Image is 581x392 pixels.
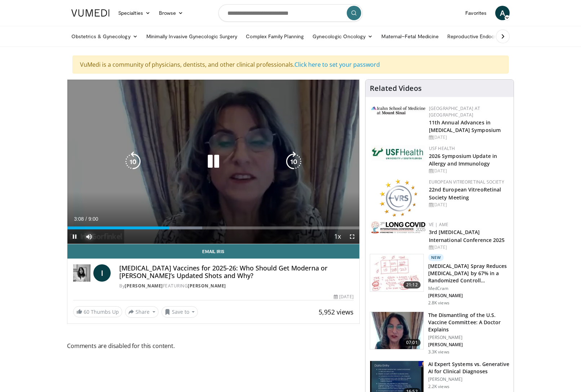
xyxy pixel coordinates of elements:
h4: [MEDICAL_DATA] Vaccines for 2025-26: Who Should Get Moderna or [PERSON_NAME]’s Updated Shots and ... [119,264,354,280]
button: Share [125,306,159,318]
a: 11th Annual Advances in [MEDICAL_DATA] Symposium [429,119,501,133]
video-js: Video Player [67,80,359,244]
p: [PERSON_NAME] [428,293,509,299]
div: By FEATURING [119,283,354,289]
a: [PERSON_NAME] [125,283,163,289]
a: VE | AME [429,221,448,228]
span: 5,952 views [319,308,354,316]
p: [PERSON_NAME] [428,376,509,382]
span: 3:08 [74,216,84,222]
img: 3aa743c9-7c3f-4fab-9978-1464b9dbe89c.png.150x105_q85_autocrop_double_scale_upscale_version-0.2.jpg [371,106,425,114]
img: 500bc2c6-15b5-4613-8fa2-08603c32877b.150x105_q85_crop-smart_upscale.jpg [370,254,423,292]
button: Playback Rate [331,229,345,244]
a: 21:12 New [MEDICAL_DATA] Spray Reduces [MEDICAL_DATA] by 67% in a Randomized Controll… MedCram [P... [370,254,509,306]
a: A [495,6,510,20]
button: Mute [82,229,96,244]
span: 60 [84,308,89,315]
p: [PERSON_NAME] [428,335,509,340]
a: I [93,264,111,282]
div: VuMedi is a community of physicians, dentists, and other clinical professionals. [72,56,509,74]
a: Click here to set your password [294,61,380,69]
span: Comments are disabled for this content. [67,341,360,351]
img: ee0f788f-b72d-444d-91fc-556bb330ec4c.png.150x105_q85_autocrop_double_scale_upscale_version-0.2.png [379,179,417,217]
img: Dr. Iris Gorfinkel [73,264,90,282]
p: 2.8K views [428,300,449,306]
button: Fullscreen [345,229,359,244]
span: / [85,216,87,222]
p: [PERSON_NAME] [428,342,509,348]
img: a2792a71-925c-4fc2-b8ef-8d1b21aec2f7.png.150x105_q85_autocrop_double_scale_upscale_version-0.2.jpg [371,221,425,233]
a: Minimally Invasive Gynecologic Surgery [142,29,242,44]
div: [DATE] [429,168,508,174]
a: USF Health [429,145,455,151]
a: Browse [155,6,188,20]
h3: AI Expert Systems vs. Generative AI for Clinical Diagnoses [428,361,509,375]
a: Specialties [114,6,155,20]
a: Complex Family Planning [241,29,308,44]
div: [DATE] [429,134,508,141]
a: Reproductive Endocrinology & [MEDICAL_DATA] [443,29,564,44]
a: European VitreoRetinal Society [429,179,504,185]
a: Gynecologic Oncology [308,29,377,44]
a: Favorites [461,6,491,20]
button: Pause [67,229,82,244]
span: 07:01 [403,339,421,346]
input: Search topics, interventions [218,4,363,22]
a: 3rd [MEDICAL_DATA] International Conference 2025 [429,229,505,243]
a: [PERSON_NAME] [188,283,226,289]
a: 07:01 The Dismantling of the U.S. Vaccine Committee: A Doctor Explains [PERSON_NAME] [PERSON_NAME... [370,312,509,355]
img: bf90d3d8-5314-48e2-9a88-53bc2fed6b7a.150x105_q85_crop-smart_upscale.jpg [370,312,423,349]
span: 21:12 [403,281,421,289]
p: 2.2K views [428,384,449,389]
h4: Related Videos [370,84,422,93]
div: [DATE] [429,244,508,251]
a: Maternal–Fetal Medicine [377,29,443,44]
h3: [MEDICAL_DATA] Spray Reduces [MEDICAL_DATA] by 67% in a Randomized Controll… [428,263,509,284]
a: Email Iris [67,244,359,259]
div: [DATE] [429,202,508,208]
a: 22nd European VitreoRetinal Society Meeting [429,186,501,201]
a: [GEOGRAPHIC_DATA] at [GEOGRAPHIC_DATA] [429,105,480,118]
p: MedCram [428,286,509,291]
img: VuMedi Logo [71,9,110,17]
h3: The Dismantling of the U.S. Vaccine Committee: A Doctor Explains [428,312,509,333]
button: Save to [161,306,198,318]
a: 2026 Symposium Update in Allergy and Immunology [429,153,497,167]
span: 9:00 [88,216,98,222]
a: Obstetrics & Gynecology [67,29,142,44]
img: 6ba8804a-8538-4002-95e7-a8f8012d4a11.png.150x105_q85_autocrop_double_scale_upscale_version-0.2.jpg [371,145,425,161]
p: 3.3K views [428,349,449,355]
a: 60 Thumbs Up [73,306,122,317]
div: [DATE] [334,294,353,300]
p: New [428,254,444,261]
div: Progress Bar [67,226,359,229]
